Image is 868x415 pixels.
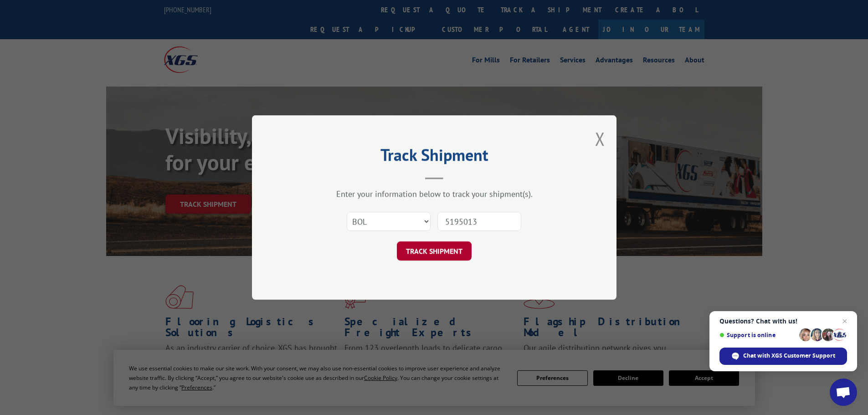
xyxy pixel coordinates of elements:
[743,352,835,360] span: Chat with XGS Customer Support
[830,379,857,406] div: Open chat
[437,212,521,231] input: Number(s)
[298,189,571,199] div: Enter your information below to track your shipment(s).
[397,241,472,261] button: TRACK SHIPMENT
[719,348,847,365] div: Chat with XGS Customer Support
[298,149,571,166] h2: Track Shipment
[719,332,796,338] span: Support is online
[839,316,850,327] span: Close chat
[719,318,847,325] span: Questions? Chat with us!
[595,127,605,151] button: Close modal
